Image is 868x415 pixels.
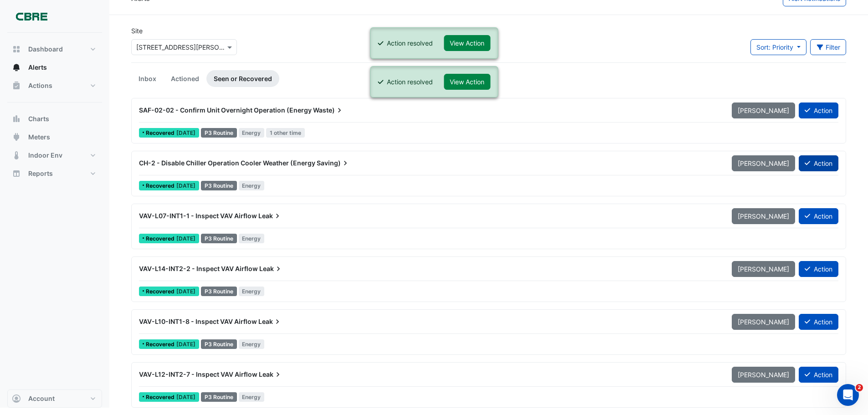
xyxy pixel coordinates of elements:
button: Charts [7,110,102,128]
span: [PERSON_NAME] [738,371,789,379]
span: Dashboard [28,45,63,54]
span: Fri 07-Feb-2025 00:15 AEST [176,341,195,348]
span: Account [28,394,55,403]
span: Alerts [28,63,47,72]
span: VAV-L14-INT2-2 - Inspect VAV Airflow [139,265,258,272]
span: [PERSON_NAME] [738,265,789,273]
button: View Action [444,74,490,90]
span: Meters [28,133,50,142]
span: Wed 26-Feb-2025 13:00 AEST [176,288,195,295]
div: Action resolved [387,38,433,48]
span: Energy [239,128,265,138]
app-icon: Meters [12,133,21,142]
span: Energy [239,181,265,190]
a: Inbox [131,70,164,87]
button: [PERSON_NAME] [732,261,795,277]
span: [PERSON_NAME] [738,318,789,326]
span: SAF-02-02 - Confirm Unit Overnight Operation (Energy [139,106,312,114]
iframe: Intercom live chat [837,384,859,406]
span: VAV-L12-INT2-7 - Inspect VAV Airflow [139,370,257,378]
span: Energy [239,234,265,243]
span: Sort: Priority [756,43,793,51]
span: Mon 25-Aug-2025 21:00 AEST [176,129,195,136]
div: P3 Routine [201,181,237,190]
span: Recovered [146,289,176,294]
div: P3 Routine [201,234,237,243]
span: 2 [856,384,863,391]
span: Saving) [317,159,350,168]
button: Action [799,155,838,171]
span: Recovered [146,236,176,241]
span: [PERSON_NAME] [738,107,789,114]
span: Energy [239,392,265,402]
app-icon: Charts [12,114,21,123]
span: [PERSON_NAME] [738,159,789,167]
span: Waste) [313,106,344,115]
label: Site [131,26,143,36]
span: Leak [259,370,282,379]
span: CH-2 - Disable Chiller Operation Cooler Weather (Energy [139,159,315,167]
span: Recovered [146,130,176,136]
span: Thu 06-Mar-2025 06:00 AEST [176,235,195,242]
span: Charts [28,114,49,123]
app-icon: Dashboard [12,45,21,54]
span: Energy [239,339,265,349]
div: P3 Routine [201,339,237,349]
span: Reports [28,169,53,178]
app-icon: Actions [12,81,21,90]
button: [PERSON_NAME] [732,208,795,224]
span: Recovered [146,183,176,189]
button: Actions [7,77,102,95]
img: Company Logo [11,7,52,26]
button: Dashboard [7,40,102,58]
button: Action [799,367,838,383]
div: P3 Routine [201,392,237,402]
button: Action [799,314,838,330]
app-icon: Alerts [12,63,21,72]
span: VAV-L07-INT1-1 - Inspect VAV Airflow [139,212,257,220]
div: Action resolved [387,77,433,87]
span: Mon 25-Aug-2025 09:15 AEST [176,182,195,189]
button: View Action [444,35,490,51]
span: Recovered [146,342,176,347]
span: Leak [258,211,282,220]
span: Leak [258,317,282,326]
button: Action [799,102,838,118]
button: [PERSON_NAME] [732,367,795,383]
button: [PERSON_NAME] [732,155,795,171]
button: [PERSON_NAME] [732,314,795,330]
div: P3 Routine [201,287,237,296]
app-icon: Reports [12,169,21,178]
button: Indoor Env [7,146,102,164]
span: Actions [28,81,52,90]
span: VAV-L10-INT1-8 - Inspect VAV Airflow [139,318,257,325]
button: Account [7,389,102,408]
button: Action [799,261,838,277]
a: Actioned [164,70,206,87]
span: Recovered [146,395,176,400]
button: Filter [810,39,847,55]
div: P3 Routine [201,128,237,138]
button: Action [799,208,838,224]
span: Leak [259,264,283,273]
app-icon: Indoor Env [12,151,21,160]
span: [PERSON_NAME] [738,212,789,220]
a: Seen or Recovered [206,70,279,87]
button: Reports [7,164,102,183]
button: Alerts [7,58,102,77]
span: Thu 06-Feb-2025 23:45 AEST [176,394,195,400]
button: [PERSON_NAME] [732,102,795,118]
span: 1 other time [266,128,305,138]
span: Energy [239,287,265,296]
button: Sort: Priority [750,39,806,55]
button: Meters [7,128,102,146]
span: Indoor Env [28,151,62,160]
